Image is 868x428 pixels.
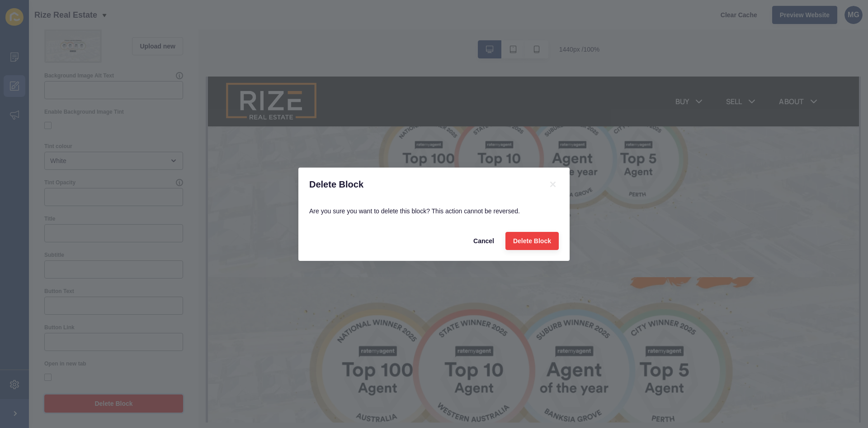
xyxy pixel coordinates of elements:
a: BUY [467,19,481,30]
p: Are you sure you want to delete this block? This action cannot be reversed. [309,201,559,221]
img: Company logo [18,5,108,45]
span: Cancel [473,236,494,245]
span: Delete Block [513,236,551,245]
button: Cancel [466,232,502,250]
button: Delete Block [505,232,559,250]
h1: Delete Block [309,178,536,190]
a: SELL [518,19,534,30]
a: ABOUT [571,19,596,30]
